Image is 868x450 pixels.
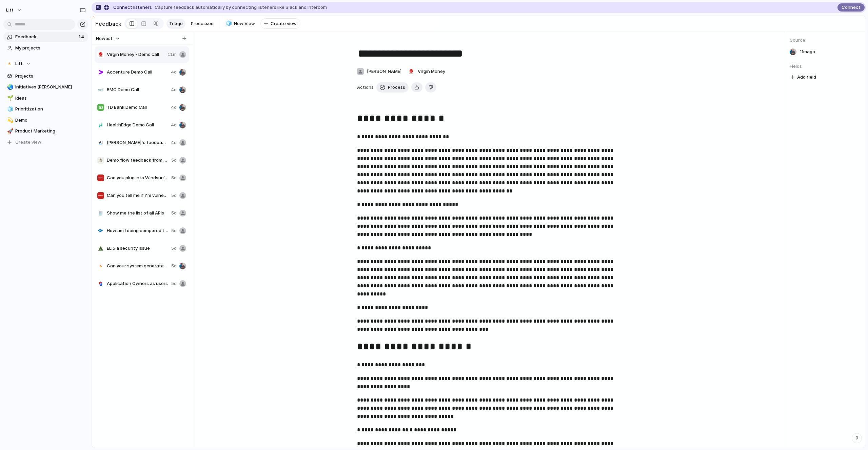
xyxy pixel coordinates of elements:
span: 5d [171,157,177,164]
button: 🧊 [225,20,232,27]
div: 🚀 [7,127,12,135]
span: Connect listeners [113,4,152,11]
a: 🌏Initiatives [PERSON_NAME] [3,82,88,92]
span: 5d [171,192,177,199]
span: Initiatives [PERSON_NAME] [15,84,86,90]
span: Can you tell me if i'm vulnerable to CVE-123 that is in the news? [107,192,169,199]
a: Projects [3,71,88,81]
button: 🌱 [6,95,13,102]
a: 🌱Ideas [3,93,88,103]
a: 🚀Product Marketing [3,126,88,136]
a: Triage [166,19,185,29]
span: Show me the list of all APIs [107,210,169,217]
div: 🧊 [7,105,12,113]
button: 🧊 [6,106,13,112]
span: Triage [169,20,183,27]
a: Processed [188,19,216,29]
a: Feedback14 [3,32,88,42]
div: 🌏 [7,83,12,91]
span: Virgin Money - Demo call [107,51,165,58]
button: Virgin Money [406,66,447,77]
span: Process [388,84,405,91]
h2: Feedback [95,20,121,28]
span: 4d [171,86,177,93]
button: Delete [425,82,436,93]
span: Can you plug into Windsurf/Cursor as an MCP? [107,175,169,181]
button: 🚀 [6,128,13,135]
span: Source [790,37,860,44]
a: My projects [3,43,88,53]
span: Create view [15,139,41,146]
span: 5d [171,227,177,234]
span: 14 [78,34,85,40]
span: Can your system generate exploits to CVEs without pocs? [107,263,169,269]
span: Actions [357,84,374,91]
button: Litt [3,5,25,16]
span: 4d [171,122,177,128]
div: 💫 [7,116,12,124]
span: 5d [171,245,177,252]
span: BMC Demo Call [107,86,168,93]
span: [PERSON_NAME]'s feedback on demo [107,139,168,146]
span: ELI5 a security issue [107,245,169,252]
a: 🧊Prioritization [3,104,88,114]
span: Add field [797,74,816,81]
span: 5d [171,210,177,217]
span: Connect [842,4,861,11]
button: Process [376,82,409,93]
span: Newest [96,35,113,42]
button: Newest [95,34,121,43]
span: Prioritization [15,106,86,112]
button: Litt [3,59,88,69]
button: Add field [790,73,817,82]
span: 4d [171,69,177,76]
button: Connect [837,3,865,12]
button: Create view [3,137,88,147]
span: 11m [167,51,177,58]
span: 11m ago [800,48,815,55]
button: 💫 [6,117,13,124]
button: Create view [260,18,300,29]
span: My projects [15,45,86,52]
div: 🧊 [226,20,231,27]
a: 💫Demo [3,115,88,125]
span: 5d [171,263,177,269]
span: 5d [171,280,177,287]
span: Capture feedback automatically by connecting listeners like Slack and Intercom [155,4,327,11]
span: Litt [15,60,23,67]
span: Fields [790,63,860,70]
span: Virgin Money [418,68,445,75]
span: Litt [6,7,14,14]
span: Demo flow feedback from Gili [107,157,169,164]
span: HealthEdge Demo Call [107,122,168,128]
span: Application Owners as users [107,280,169,287]
span: Feedback [15,34,76,40]
span: New View [234,20,255,27]
a: 🧊New View [222,19,258,29]
span: Projects [15,73,86,80]
span: Product Marketing [15,128,86,135]
span: Accenture Demo Call [107,69,168,76]
span: How am I doing compared to my industry? [107,227,169,234]
span: Create view [271,20,297,27]
span: 4d [171,139,177,146]
span: 5d [171,175,177,181]
span: [PERSON_NAME] [367,68,401,75]
span: Demo [15,117,86,124]
button: 🌏 [6,84,13,90]
button: [PERSON_NAME] [355,66,403,77]
span: Processed [191,20,214,27]
span: 4d [171,104,177,111]
div: 🌱 [7,94,12,102]
span: TD Bank Demo Call [107,104,168,111]
span: Ideas [15,95,86,102]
